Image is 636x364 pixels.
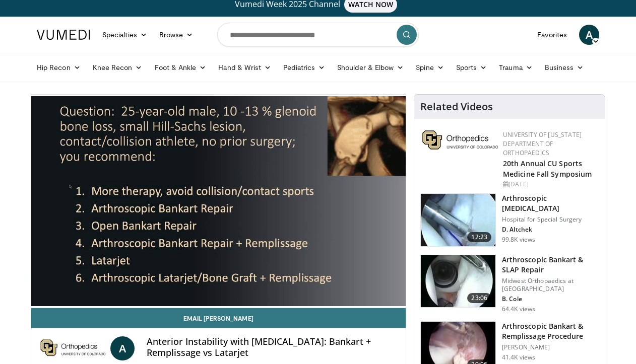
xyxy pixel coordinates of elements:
[539,57,590,78] a: Business
[502,193,599,213] h3: Arthroscopic [MEDICAL_DATA]
[502,255,599,275] h3: Arthroscopic Bankart & SLAP Repair
[96,25,153,45] a: Specialties
[467,232,491,242] span: 12:23
[149,57,213,78] a: Foot & Ankle
[410,57,450,78] a: Spine
[217,23,419,47] input: Search topics, interventions
[502,321,599,341] h3: Arthroscopic Bankart & Remplissage Procedure
[212,57,277,78] a: Hand & Wrist
[422,130,498,150] img: 355603a8-37da-49b6-856f-e00d7e9307d3.png.150x105_q85_autocrop_double_scale_upscale_version-0.2.png
[502,343,599,351] p: [PERSON_NAME]
[502,236,535,244] p: 99.8K views
[502,277,599,293] p: Midwest Orthopaedics at [GEOGRAPHIC_DATA]
[420,101,493,113] h4: Related Videos
[31,95,406,308] video-js: Video Player
[493,57,539,78] a: Trauma
[503,180,597,189] div: [DATE]
[277,57,331,78] a: Pediatrics
[421,194,495,246] img: 10039_3.png.150x105_q85_crop-smart_upscale.jpg
[502,215,599,224] p: Hospital for Special Surgery
[502,305,535,313] p: 64.4K views
[420,193,599,247] a: 12:23 Arthroscopic [MEDICAL_DATA] Hospital for Special Surgery D. Altchek 99.8K views
[39,336,106,360] img: University of Colorado Department of Orthopaedics
[531,25,573,45] a: Favorites
[503,130,582,157] a: University of [US_STATE] Department of Orthopaedics
[450,57,493,78] a: Sports
[502,295,599,303] p: B. Cole
[87,57,149,78] a: Knee Recon
[502,353,535,361] p: 41.4K views
[502,226,599,234] p: D. Altchek
[147,336,398,358] h4: Anterior Instability with [MEDICAL_DATA]: Bankart + Remplissage vs Latarjet
[467,293,491,303] span: 23:06
[503,159,592,179] a: 20th Annual CU Sports Medicine Fall Symposium
[153,25,200,45] a: Browse
[420,255,599,313] a: 23:06 Arthroscopic Bankart & SLAP Repair Midwest Orthopaedics at [GEOGRAPHIC_DATA] B. Cole 64.4K ...
[31,57,87,78] a: Hip Recon
[31,308,406,328] a: Email [PERSON_NAME]
[37,30,90,40] img: VuMedi Logo
[421,255,495,308] img: cole_0_3.png.150x105_q85_crop-smart_upscale.jpg
[110,336,135,360] a: A
[331,57,410,78] a: Shoulder & Elbow
[579,25,599,45] a: A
